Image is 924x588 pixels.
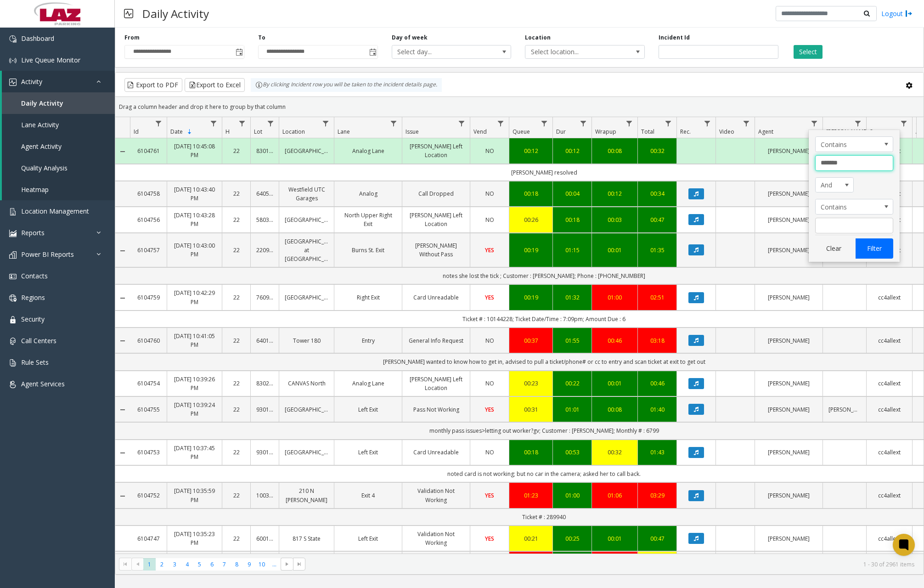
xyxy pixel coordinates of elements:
a: 6104760 [135,336,161,345]
span: Contains [816,199,877,214]
input: Agent Filter [815,218,893,233]
a: Quality Analysis [2,157,115,179]
a: 100324 [256,491,273,500]
a: Collapse Details [115,294,130,302]
a: NO [476,215,503,224]
a: 600118 [256,534,273,543]
a: Agent Filter Menu [808,117,821,130]
a: 640147 [256,336,273,345]
a: 210 N [PERSON_NAME] [285,486,328,504]
a: 01:01 [558,405,586,414]
a: cc4allext [872,448,907,457]
a: 00:47 [643,215,671,224]
a: Total Filter Menu [662,117,675,130]
label: Day of week [392,34,428,42]
div: 00:01 [597,379,632,388]
a: 00:26 [515,215,547,224]
span: YES [485,294,494,301]
a: Collapse Details [115,337,130,345]
a: [PERSON_NAME] [761,336,817,345]
a: 00:03 [597,215,632,224]
span: Live Queue Monitor [21,56,80,64]
a: NO [476,379,503,388]
a: 22 [228,491,245,500]
a: YES [476,491,503,500]
a: [GEOGRAPHIC_DATA] [285,405,328,414]
a: Dur Filter Menu [577,117,590,130]
a: 22 [228,147,245,155]
span: Page 1 [143,558,156,571]
a: Date Filter Menu [208,117,220,130]
span: Security [21,315,45,323]
div: 01:32 [558,293,586,302]
a: 22 [228,336,245,345]
span: Page 2 [156,558,168,571]
a: YES [476,246,503,254]
a: 817 S State [285,534,328,543]
a: Parker Filter Menu [852,117,864,130]
a: [PERSON_NAME] [761,215,817,224]
a: [PERSON_NAME] Left Location [408,211,464,228]
span: Reports [21,228,45,237]
button: Select [794,45,823,59]
span: Power BI Reports [21,250,74,259]
a: [GEOGRAPHIC_DATA] at [GEOGRAPHIC_DATA] [285,237,328,264]
a: [PERSON_NAME] [761,379,817,388]
a: 00:18 [515,448,547,457]
a: 22 [228,448,245,457]
img: infoIcon.svg [255,81,263,89]
span: YES [485,406,494,413]
div: 01:15 [558,246,586,254]
a: Collapse Details [115,406,130,413]
div: 00:19 [515,293,547,302]
a: Left Exit [340,448,396,457]
a: [PERSON_NAME] Left Location [408,375,464,392]
a: 22 [228,405,245,414]
div: 00:12 [597,189,632,198]
div: 03:18 [643,336,671,345]
a: Activity [2,71,115,92]
a: 01:00 [597,293,632,302]
div: 01:06 [597,491,632,500]
a: 00:23 [515,379,547,388]
div: 00:47 [643,534,671,543]
span: Agent Activity [21,142,62,151]
div: 01:00 [558,491,586,500]
span: Heatmap [21,185,49,194]
div: 03:29 [643,491,671,500]
span: Page 3 [169,558,181,571]
span: NO [485,216,494,224]
a: [DATE] 10:35:59 PM [173,486,216,504]
span: NO [485,337,494,345]
img: logout [905,9,913,18]
a: Source Filter Menu [898,117,910,130]
div: 00:25 [558,534,586,543]
a: Pass Not Working [408,405,464,414]
a: 22 [228,534,245,543]
a: NO [476,336,503,345]
a: Collapse Details [115,247,130,254]
a: YES [476,405,503,414]
img: 'icon' [9,208,17,215]
span: NO [485,379,494,387]
a: [GEOGRAPHIC_DATA] [285,293,328,302]
span: YES [485,492,494,499]
a: 22 [228,189,245,198]
a: 930119 [256,448,273,457]
span: Select location... [525,45,620,58]
span: And [816,178,846,192]
img: 'icon' [9,273,17,280]
a: Right Exit [340,293,396,302]
div: 00:32 [643,147,671,155]
a: North Upper Right Exit [340,211,396,228]
a: 00:34 [643,189,671,198]
img: 'icon' [9,230,17,237]
span: Location Management [21,207,89,215]
span: NO [485,147,494,155]
span: Call Centers [21,336,56,345]
a: 00:37 [515,336,547,345]
span: Select day... [392,45,487,58]
a: [PERSON_NAME] [761,246,817,254]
